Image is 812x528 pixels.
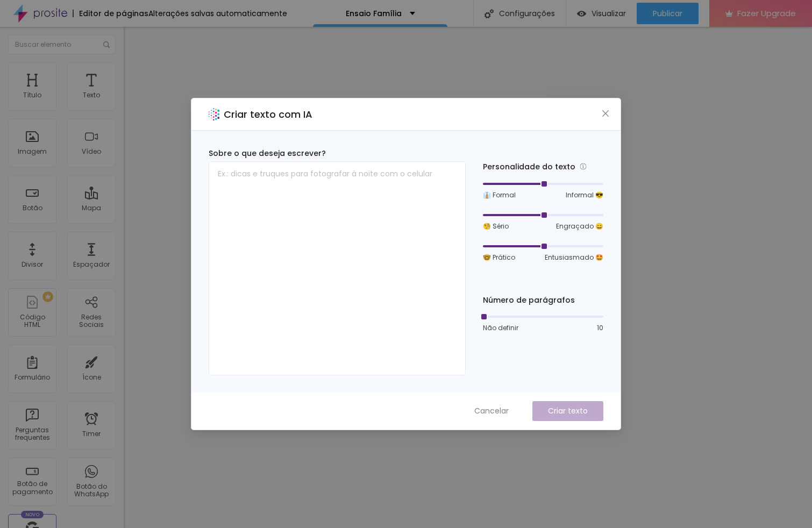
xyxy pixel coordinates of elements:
span: Engraçado 😄 [556,222,603,231]
div: Perguntas frequentes [11,426,53,442]
div: Editor de páginas [73,10,148,17]
div: Código HTML [11,313,53,329]
span: 🤓 Prático [483,253,515,262]
span: close [601,109,610,118]
button: Cancelar [464,401,519,421]
span: Entusiasmado 🤩 [545,253,603,262]
span: Cancelar [474,405,509,417]
div: Alterações salvas automaticamente [148,10,287,17]
iframe: Editor [124,27,812,528]
h2: Criar texto com IA [224,107,312,122]
div: Redes Sociais [70,313,112,329]
div: Sobre o que deseja escrever? [209,148,466,159]
div: Mapa [82,204,101,212]
span: Fazer Upgrade [737,9,796,18]
span: Informal 😎 [566,190,603,200]
div: Ícone [82,374,101,381]
img: Icone [485,9,494,18]
p: Ensaio Família [346,10,402,17]
div: Número de parágrafos [483,295,603,306]
span: Visualizar [592,9,626,18]
button: Publicar [637,3,699,24]
button: Criar texto [532,401,603,421]
input: Buscar elemento [8,35,116,54]
div: Novo [21,511,44,518]
div: Personalidade do texto [483,161,603,173]
img: Icone [103,41,110,48]
div: Formulário [15,374,50,381]
button: Close [600,108,611,119]
div: Título [23,91,41,99]
span: 🧐 Sério [483,222,509,231]
span: 👔 Formal [483,190,516,200]
div: Espaçador [73,261,110,268]
div: Imagem [18,148,47,155]
span: 10 [597,323,603,333]
button: Visualizar [566,3,637,24]
img: view-1.svg [577,9,586,18]
span: Publicar [653,9,682,18]
span: Não definir [483,323,518,333]
div: Botão de pagamento [11,480,53,496]
div: Texto [83,91,100,99]
div: Divisor [22,261,43,268]
div: Vídeo [82,148,101,155]
div: Timer [82,430,101,438]
div: Botão [23,204,42,212]
div: Botão do WhatsApp [70,483,112,498]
